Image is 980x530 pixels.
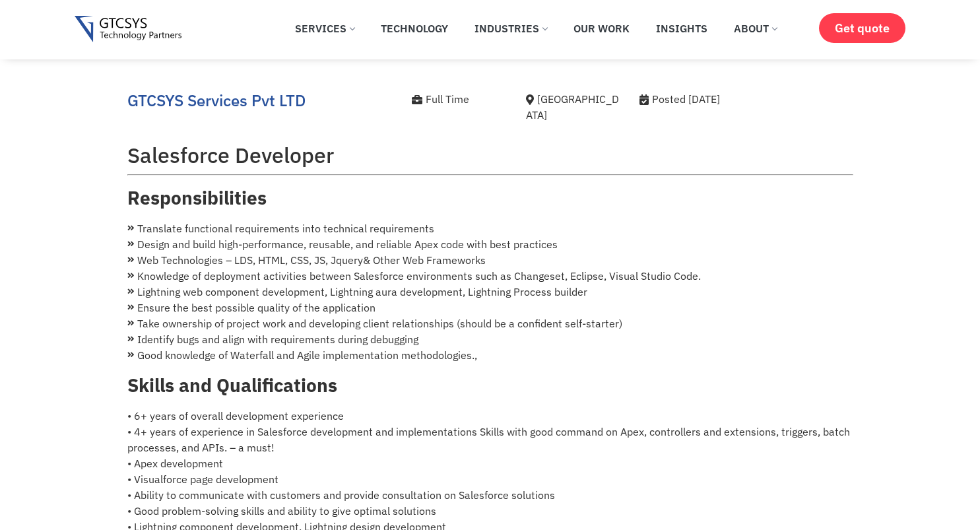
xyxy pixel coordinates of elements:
div: Full Time [412,91,506,107]
img: Gtcsys logo [75,16,182,43]
li: Knowledge of deployment activities between Salesforce environments such as Changeset, Eclipse, Vi... [127,268,853,284]
a: About [724,14,787,43]
li: Good knowledge of Waterfall and Agile implementation methodologies., [127,347,853,363]
div: [GEOGRAPHIC_DATA] [526,91,620,123]
li: Identify bugs and align with requirements during debugging [127,331,853,347]
div: Posted [DATE] [639,91,791,107]
a: Insights [646,14,717,43]
a: Get quote [819,13,905,43]
a: Services [285,14,364,43]
a: Our Work [564,14,639,43]
strong: Responsibilities [127,185,267,210]
h2: Salesforce Developer [127,143,853,168]
li: Ensure the best possible quality of the application [127,300,853,315]
li: Web Technologies – LDS, HTML, CSS, JS, Jquery& Other Web Frameworks [127,252,853,268]
li: Lightning web component development, Lightning aura development, Lightning Process builder [127,284,853,300]
a: GTCSYS Services Pvt LTD [127,90,306,111]
li: Take ownership of project work and developing client relationships (should be a confident self-st... [127,315,853,331]
li: Translate functional requirements into technical requirements [127,220,853,236]
span: Get quote [835,21,890,35]
li: Design and build high-performance, reusable, and reliable Apex code with best practices [127,236,853,252]
a: Industries [465,14,557,43]
a: Technology [371,14,458,43]
strong: Skills and Qualifications [127,373,337,397]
